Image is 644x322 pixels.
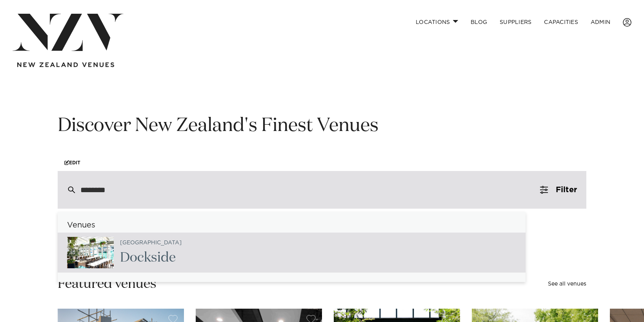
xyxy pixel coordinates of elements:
[464,14,493,31] a: BLOG
[548,281,586,287] a: See all venues
[13,14,124,51] img: nzv-logo.png
[584,14,617,31] a: ADMIN
[556,186,577,194] span: Filter
[409,14,464,31] a: Locations
[58,154,87,171] a: Edit
[58,275,156,293] h2: Featured venues
[17,62,114,67] img: new-zealand-venues-text.png
[58,221,526,229] h6: Venues
[493,14,538,31] a: SUPPLIERS
[58,114,586,138] h1: Discover New Zealand's Finest Venues
[538,14,584,31] a: Capacities
[120,240,182,246] small: [GEOGRAPHIC_DATA]
[531,171,586,209] button: Filter
[67,237,114,268] img: PPhb1Y45dJgJmV9iT1WxwNo1x5BIET4qSAMiR74M.jpg
[120,251,176,264] span: Dockside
